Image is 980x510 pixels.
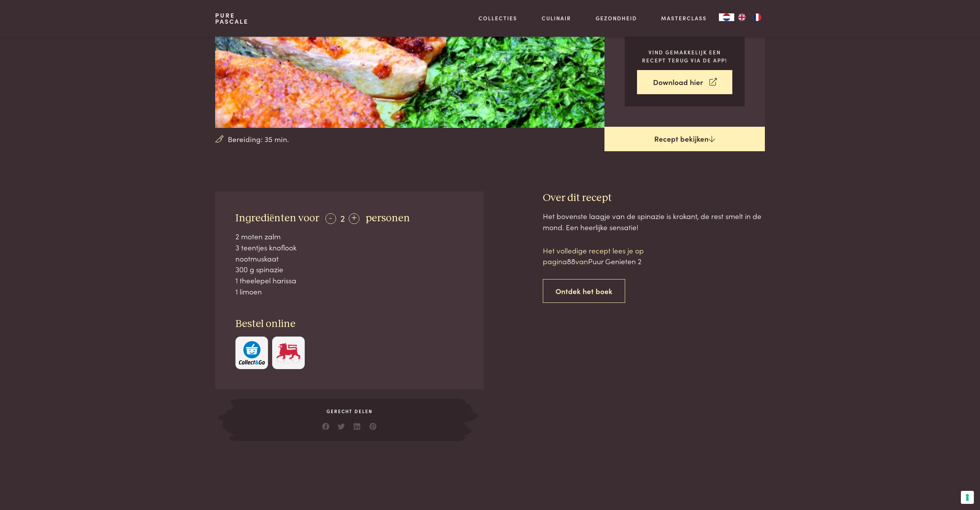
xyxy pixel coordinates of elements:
[543,211,765,232] div: Het bovenste laagje van de spinazie is krokant, de rest smelt in de mond. Een heerlijke sensatie!
[719,13,734,21] a: NL
[235,253,464,264] div: nootmuskaat
[479,14,517,22] a: Collecties
[637,70,732,94] a: Download hier
[661,14,707,22] a: Masterclass
[239,341,265,365] img: c308188babc36a3a401bcb5cb7e020f4d5ab42f7cacd8327e500463a43eeb86c.svg
[235,317,464,331] h3: Bestel online
[325,213,336,224] div: -
[604,127,765,151] a: Recept bekijken
[235,213,319,224] span: Ingrediënten voor
[637,48,732,64] p: Vind gemakkelijk een recept terug via de app!
[235,231,464,242] div: 2 moten zalm
[543,245,673,267] p: Het volledige recept lees je op pagina van
[734,13,750,21] a: EN
[734,13,765,21] ul: Language list
[961,491,974,504] button: Uw voorkeuren voor toestemming voor trackingtechnologieën
[543,279,625,303] a: Ontdek het boek
[596,14,637,22] a: Gezondheid
[719,13,734,21] div: Language
[543,191,765,205] h3: Over dit recept
[235,275,464,286] div: 1 theelepel harissa
[215,12,248,25] a: PurePascale
[235,242,464,253] div: 3 teentjes knoflook
[542,14,571,22] a: Culinair
[366,213,410,224] span: personen
[719,13,765,21] aside: Language selected: Nederlands
[235,286,464,297] div: 1 limoen
[275,341,301,365] img: Delhaize
[340,211,345,224] span: 2
[588,256,642,266] span: Puur Genieten 2
[239,408,460,415] span: Gerecht delen
[750,13,765,21] a: FR
[228,134,289,145] span: Bereiding: 35 min.
[349,213,359,224] div: +
[567,256,575,266] span: 88
[235,264,464,275] div: 300 g spinazie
